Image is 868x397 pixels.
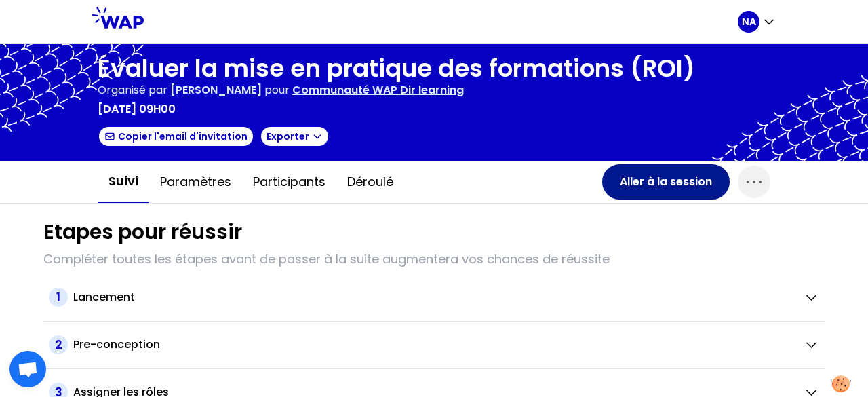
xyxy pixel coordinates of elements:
[98,55,695,82] h1: Évaluer la mise en pratique des formations (ROI)
[43,220,242,244] h1: Etapes pour réussir
[9,351,46,387] a: Ouvrir le chat
[49,288,819,307] button: 1Lancement
[264,82,290,98] p: pour
[149,162,242,202] button: Paramètres
[292,82,464,98] p: Communauté WAP Dir learning
[98,101,176,117] p: [DATE] 09h00
[49,335,68,354] span: 2
[602,164,730,200] button: Aller à la session
[98,126,254,147] button: Copier l'email d'invitation
[49,335,819,354] button: 2Pre-conception
[742,15,756,29] p: NA
[43,250,825,269] p: Compléter toutes les étapes avant de passer à la suite augmentera vos chances de réussite
[49,288,68,307] span: 1
[170,82,262,98] span: [PERSON_NAME]
[242,162,336,202] button: Participants
[73,289,135,305] h2: Lancement
[336,162,404,202] button: Déroulé
[73,337,160,353] h2: Pre-conception
[98,161,149,203] button: Suivi
[260,126,330,147] button: Exporter
[98,82,167,98] p: Organisé par
[738,11,776,33] button: NA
